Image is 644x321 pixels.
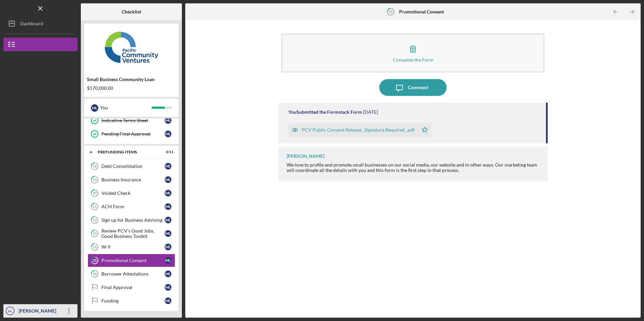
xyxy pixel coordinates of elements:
button: Comment [379,79,447,96]
div: M L [165,117,171,124]
time: 2025-09-18 21:20 [363,109,378,115]
div: M L [165,284,171,291]
div: M L [165,176,171,183]
text: ML [8,309,12,313]
div: [PERSON_NAME] [287,153,324,159]
div: Dashboard [20,17,43,32]
div: Funding [101,298,165,304]
div: M L [91,104,98,112]
tspan: 19 [93,178,97,182]
div: $170,000.00 [87,85,176,91]
tspan: 21 [93,205,97,209]
b: Promotional Consent [399,9,444,14]
a: Indicative Terms SheetML [88,114,175,127]
tspan: 20 [93,191,97,195]
a: 18Debt ConsolidationML [88,159,175,173]
div: PCV Public Consent Release _Signature Required_.pdf [302,127,415,133]
div: You Submitted the Formstack Form [288,109,362,115]
button: ML[PERSON_NAME] [3,304,77,318]
div: M L [165,203,171,210]
div: [PERSON_NAME] [17,304,61,319]
a: 22Sign up for Business AdvisingML [88,213,175,227]
div: Small Business Community Loan [87,77,176,82]
tspan: 22 [93,218,97,222]
div: Pending Final Approval [101,131,165,137]
div: Review PCV's Good Jobs, Good Business Toolkit [101,228,165,239]
div: Business Insurance [101,177,165,182]
div: M L [165,131,171,137]
div: M L [165,163,171,170]
tspan: 24 [93,245,97,249]
img: Product logo [84,27,179,67]
div: M L [165,244,171,250]
div: We love to profile and promote small businesses on our social media, our website and in other way... [287,162,541,173]
div: M L [165,217,171,223]
div: M L [165,257,171,264]
tspan: 23 [93,231,97,236]
div: Prefunding Items [98,150,157,154]
div: M L [165,230,171,237]
b: Checklist [122,9,141,14]
a: 24W-9ML [88,240,175,254]
tspan: 25 [93,258,97,263]
div: M L [165,190,171,197]
div: Complete the Form [393,57,433,62]
div: 0 / 11 [161,150,173,154]
tspan: 26 [93,272,97,276]
tspan: 25 [389,9,393,14]
div: Debt Consolidation [101,164,165,169]
div: M L [165,297,171,304]
a: FundingML [88,294,175,308]
a: 25Promotional ConsentML [88,254,175,267]
a: 21ACH FormML [88,200,175,213]
a: 26Borrower AttestationsML [88,267,175,281]
a: 23Review PCV's Good Jobs, Good Business ToolkitML [88,227,175,240]
div: Voided Check [101,190,165,196]
a: Pending Final ApprovalML [88,127,175,141]
div: W-9 [101,244,165,250]
tspan: 18 [93,164,97,169]
a: 19Business InsuranceML [88,173,175,186]
a: 20Voided CheckML [88,186,175,200]
a: Final ApprovalML [88,281,175,294]
button: Dashboard [3,17,77,30]
div: ACH Form [101,204,165,209]
button: PCV Public Consent Release _Signature Required_.pdf [288,123,431,137]
div: Promotional Consent [101,258,165,263]
div: Sign up for Business Advising [101,217,165,223]
div: Indicative Terms Sheet [101,118,165,123]
div: M L [165,271,171,277]
div: You [100,102,152,113]
div: Comment [408,79,428,96]
div: Final Approval [101,285,165,290]
button: Complete the Form [282,34,544,72]
div: Borrower Attestations [101,271,165,277]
